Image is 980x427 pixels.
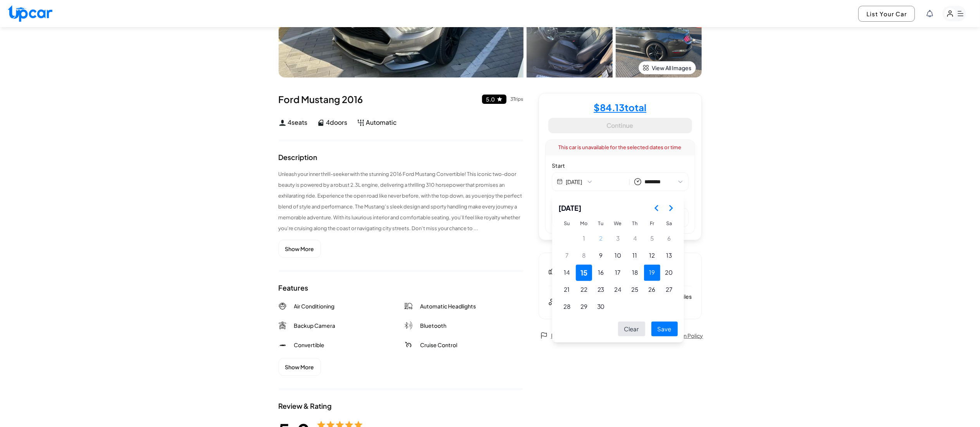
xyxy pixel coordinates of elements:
p: Unleash your inner thrill-seeker with the stunning 2016 Ford Mustang Convertible! This iconic two... [279,169,523,234]
img: Backup Camera [279,322,286,329]
button: Show More [279,358,321,376]
button: View All Images [639,61,696,74]
img: Air Conditioning [279,302,286,310]
button: Sunday, September 14th, 2025 [559,265,575,281]
h4: $ 84.13 total [594,103,646,112]
table: September 2025 [558,217,678,315]
button: Friday, September 12th, 2025 [644,248,660,264]
img: free-cancel [548,266,558,275]
img: Cruise Control [405,341,412,349]
button: Saturday, September 13th, 2025 [661,248,677,264]
th: Wednesday [610,217,627,230]
span: Backup Camera [294,322,336,329]
button: Friday, September 19th, 2025 [644,265,660,281]
button: Monday, September 29th, 2025 [576,299,592,315]
button: Thursday, September 4th, 2025 [627,231,643,247]
button: Thursday, September 11th, 2025 [627,248,643,264]
th: Sunday [558,217,575,230]
span: Air Conditioning [294,302,335,310]
span: Bluetooth [420,322,446,329]
button: Monday, September 22nd, 2025 [576,282,592,298]
img: distance-included [548,296,558,306]
button: Tuesday, September 9th, 2025 [593,248,609,264]
span: View All Images [652,64,692,72]
img: flag.svg [540,332,548,339]
img: Automatic Headlights [405,302,412,310]
button: Saturday, September 6th, 2025 [661,231,677,247]
button: Monday, September 1st, 2025 [576,231,592,247]
button: Thursday, September 25th, 2025 [627,282,643,298]
button: Sunday, September 21st, 2025 [559,282,575,298]
th: Monday [575,217,592,230]
img: view-all [643,65,649,71]
div: 5.0 [486,96,495,102]
span: 4 doors [326,118,348,127]
img: star [496,96,503,102]
button: Wednesday, September 17th, 2025 [610,265,626,281]
img: Bluetooth [405,322,412,329]
div: 3 Trips [510,97,523,102]
img: Car Image 3 [527,2,613,77]
button: Wednesday, September 24th, 2025 [610,282,626,298]
th: Saturday [661,217,678,230]
button: Clear [618,322,645,337]
label: End [552,197,689,205]
button: Wednesday, September 10th, 2025 [610,248,626,264]
button: Monday, September 8th, 2025 [576,248,592,264]
button: [DATE] [566,178,622,186]
span: Automatic Headlights [420,302,476,310]
button: Thursday, September 18th, 2025 [627,265,643,281]
button: Friday, September 5th, 2025 [644,231,660,247]
button: Saturday, September 27th, 2025 [661,282,677,298]
button: Show More [279,240,321,258]
span: Flag This Ride [551,332,585,339]
button: Save [651,322,678,337]
span: 4 seats [288,118,308,127]
button: Go to the Next Month [664,201,678,215]
label: Start [552,162,689,169]
button: Sunday, September 28th, 2025 [559,299,575,315]
button: Wednesday, September 3rd, 2025 [610,231,626,247]
img: Car Image 4 [616,2,702,77]
span: Cruise Control [420,341,457,349]
button: Sunday, September 7th, 2025 [559,248,575,264]
th: Thursday [627,217,644,230]
button: Tuesday, September 16th, 2025 [593,265,609,281]
button: List Your Car [858,6,915,22]
div: Review & Rating [279,403,332,410]
button: Today, Tuesday, September 2nd, 2025 [593,231,609,247]
img: Upcar Logo [8,5,52,22]
button: Monday, September 15th, 2025, selected [576,265,592,281]
div: This car is unavailable for the selected dates or time [546,140,695,155]
div: Description [279,154,318,161]
span: [DATE] [558,200,581,217]
div: Features [279,284,308,291]
img: Convertible [279,342,286,348]
th: Tuesday [592,217,610,230]
span: | [629,177,631,186]
div: Ford Mustang 2016 [279,93,523,105]
button: Saturday, September 20th, 2025 [661,265,677,281]
button: Tuesday, September 23rd, 2025 [593,282,609,298]
button: Friday, September 26th, 2025 [644,282,660,298]
button: Go to the Previous Month [650,201,664,215]
button: Tuesday, September 30th, 2025 [593,299,609,315]
span: Convertible [294,341,325,349]
th: Friday [644,217,661,230]
button: Continue [548,118,692,133]
span: Automatic [366,118,397,127]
